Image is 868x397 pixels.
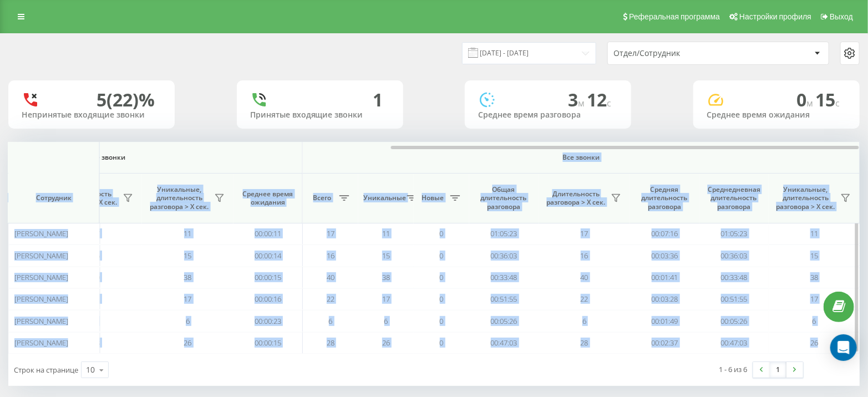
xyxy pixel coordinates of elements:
a: 1 [770,362,786,378]
span: [PERSON_NAME] [14,338,68,348]
span: Длительность разговора > Х сек. [544,190,608,207]
span: м [806,97,815,109]
span: 16 [327,251,334,261]
span: 26 [184,338,192,348]
span: [PERSON_NAME] [14,294,68,304]
span: 3 [568,88,587,111]
span: 40 [327,272,334,282]
div: Open Intercom Messenger [830,334,857,361]
span: 0 [440,294,444,304]
span: 17 [581,228,588,238]
span: Уникальные [364,194,404,202]
span: 38 [382,272,390,282]
span: 17 [184,294,192,304]
span: Строк на странице [14,365,78,375]
span: 15 [810,251,818,261]
span: 28 [581,338,588,348]
span: 15 [815,88,840,111]
span: 38 [184,272,192,282]
span: 40 [581,272,588,282]
td: 00:47:03 [469,332,539,354]
span: Средняя длительность разговора [638,185,691,211]
td: 01:05:23 [699,223,769,245]
div: 10 [86,364,95,375]
span: Уникальные, длительность разговора > Х сек. [148,185,211,211]
span: c [835,97,840,109]
span: 0 [440,316,444,326]
span: 17 [810,294,818,304]
span: 6 [813,316,816,326]
div: 5 (22)% [97,89,155,110]
span: 11 [382,228,390,238]
span: м [578,97,587,109]
td: 00:03:36 [630,245,699,266]
span: 17 [327,228,334,238]
span: 11 [810,228,818,238]
span: [PERSON_NAME] [14,228,68,238]
span: 6 [329,316,333,326]
span: Выход [830,12,853,21]
span: Сотрудник [18,194,90,202]
span: 28 [327,338,334,348]
span: 17 [382,294,390,304]
td: 00:07:16 [630,223,699,245]
span: 26 [810,338,818,348]
td: 00:01:41 [630,267,699,288]
span: 11 [184,228,192,238]
td: 00:02:37 [630,332,699,354]
span: 6 [186,316,190,326]
td: 00:00:14 [234,245,303,266]
span: 22 [327,294,334,304]
span: c [607,97,611,109]
td: 00:05:26 [699,310,769,332]
span: 16 [581,251,588,261]
span: 0 [440,272,444,282]
div: 1 [373,89,383,110]
span: 15 [382,251,390,261]
span: [PERSON_NAME] [14,272,68,282]
span: 12 [587,88,611,111]
td: 00:03:28 [630,288,699,310]
td: 00:51:55 [469,288,539,310]
td: 00:51:55 [699,288,769,310]
td: 00:05:26 [469,310,539,332]
td: 00:01:49 [630,310,699,332]
td: 00:47:03 [699,332,769,354]
span: 6 [384,316,388,326]
td: 00:00:23 [234,310,303,332]
span: [PERSON_NAME] [14,316,68,326]
span: Настройки профиля [739,12,811,21]
span: Все звонки [336,153,827,162]
div: Отдел/Сотрудник [614,49,747,58]
span: 0 [440,251,444,261]
td: 00:33:48 [469,267,539,288]
span: 22 [581,294,588,304]
span: Новые [419,194,447,202]
td: 00:00:16 [234,288,303,310]
div: Среднее время ожидания [707,110,846,120]
span: Реферальная программа [629,12,720,21]
span: 26 [382,338,390,348]
div: Принятые входящие звонки [250,110,390,120]
span: 0 [440,338,444,348]
span: [PERSON_NAME] [14,251,68,261]
td: 01:05:23 [469,223,539,245]
span: Всего [308,194,336,202]
td: 00:00:11 [234,223,303,245]
span: 15 [184,251,192,261]
td: 00:00:15 [234,267,303,288]
span: 0 [796,88,815,111]
span: Уникальные, длительность разговора > Х сек. [774,185,837,211]
span: 6 [582,316,586,326]
td: 00:00:15 [234,332,303,354]
div: Среднее время разговора [478,110,618,120]
span: 38 [810,272,818,282]
td: 00:36:03 [699,245,769,266]
span: 0 [440,228,444,238]
div: Непринятые входящие звонки [22,110,161,120]
span: Общая длительность разговора [478,185,530,211]
span: Среднее время ожидания [242,190,294,207]
td: 00:33:48 [699,267,769,288]
td: 00:36:03 [469,245,539,266]
div: 1 - 6 из 6 [719,364,748,375]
